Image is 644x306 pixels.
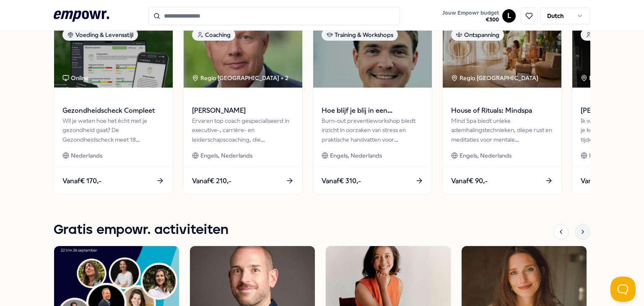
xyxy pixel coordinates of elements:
[192,105,294,116] span: [PERSON_NAME]
[442,10,499,16] span: Jouw Empowr budget
[581,176,620,187] span: Vanaf € 170,-
[330,151,382,160] span: Engels, Nederlands
[322,176,361,187] span: Vanaf € 310,-
[62,29,138,41] div: Voeding & Levensstijl
[54,20,173,194] a: package imageVoeding & LevensstijlOnlineGezondheidscheck CompleetWil je weten hoe het écht met je...
[451,105,553,116] span: House of Rituals: Mindspa
[62,176,101,187] span: Vanaf € 170,-
[192,29,235,41] div: Coaching
[54,21,173,88] img: package image
[441,8,501,25] button: Jouw Empowr budget€300
[313,21,432,88] img: package image
[62,105,164,116] span: Gezondheidscheck Compleet
[610,277,636,302] iframe: Help Scout Beacon - Open
[192,116,294,144] div: Ervaren top coach gespecialiseerd in executive-, carrière- en leiderschapscoaching, die professio...
[322,105,423,116] span: Hoe blijf je blij in een prestatiemaatschappij (workshop)
[502,9,516,23] button: L
[184,21,302,88] img: package image
[313,20,432,194] a: package imageTraining & WorkshopsHoe blijf je blij in een prestatiemaatschappij (workshop)Burn-ou...
[443,21,561,88] img: package image
[322,116,423,144] div: Burn-out preventieworkshop biedt inzicht in oorzaken van stress en praktische handvatten voor ene...
[439,7,502,25] a: Jouw Empowr budget€300
[62,73,88,83] div: Online
[442,16,499,23] span: € 300
[451,73,540,83] div: Regio [GEOGRAPHIC_DATA]
[451,116,553,144] div: Mind Spa biedt unieke ademhalingstechnieken, diepe rust en meditaties voor mentale stressverlicht...
[322,29,398,41] div: Training & Workshops
[192,176,231,187] span: Vanaf € 210,-
[54,220,229,241] h1: Gratis empowr. activiteiten
[200,151,252,160] span: Engels, Nederlands
[192,73,288,83] div: Regio [GEOGRAPHIC_DATA] + 2
[148,7,400,25] input: Search for products, categories or subcategories
[589,151,641,160] span: Engels, Nederlands
[581,29,624,41] div: Coaching
[451,29,504,41] div: Ontspanning
[183,20,303,194] a: package imageCoachingRegio [GEOGRAPHIC_DATA] + 2[PERSON_NAME]Ervaren top coach gespecialiseerd in...
[442,20,562,194] a: package imageOntspanningRegio [GEOGRAPHIC_DATA] House of Rituals: MindspaMind Spa biedt unieke ad...
[62,116,164,144] div: Wil je weten hoe het écht met je gezondheid gaat? De Gezondheidscheck meet 18 biomarkers voor een...
[460,151,512,160] span: Engels, Nederlands
[71,151,102,160] span: Nederlands
[451,176,488,187] span: Vanaf € 90,-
